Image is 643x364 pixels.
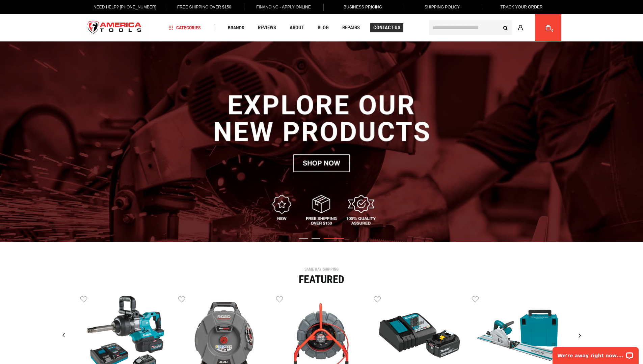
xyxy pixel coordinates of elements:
a: store logo [82,15,148,40]
iframe: LiveChat chat widget [548,343,643,364]
div: Next slide [571,327,588,344]
a: Brands [225,23,247,32]
span: Categories [168,25,201,30]
div: Previous slide [55,327,72,344]
a: Contact Us [370,23,403,32]
span: 0 [552,29,554,32]
span: Blog [318,25,329,30]
span: Contact Us [373,25,400,30]
div: SAME DAY SHIPPING [80,267,563,271]
span: Repairs [342,25,360,30]
a: Categories [165,23,204,32]
span: Reviews [258,25,276,30]
a: Reviews [255,23,279,32]
a: About [287,23,307,32]
span: About [290,25,304,30]
span: Brands [228,25,244,30]
a: 0 [542,14,555,41]
span: Shipping Policy [425,5,460,9]
img: America Tools [82,15,148,40]
a: Repairs [339,23,363,32]
a: Blog [315,23,332,32]
button: Search [499,21,512,34]
div: Featured [80,274,563,285]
